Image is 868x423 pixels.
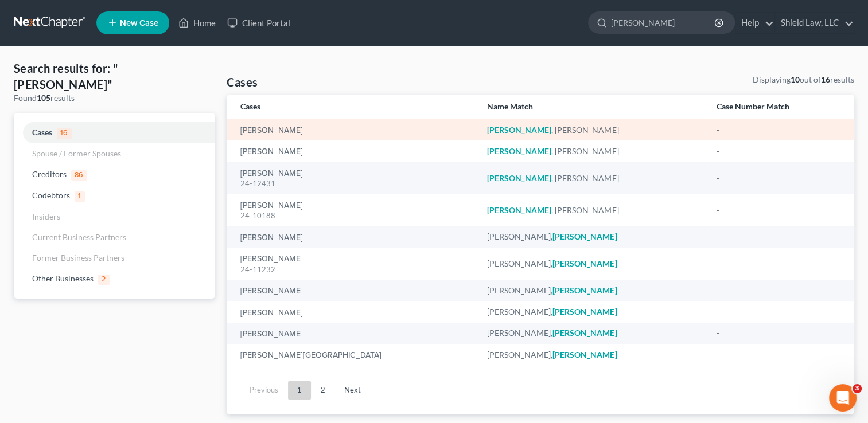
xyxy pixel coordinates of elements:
em: [PERSON_NAME] [487,125,551,135]
a: Cases16 [14,122,215,143]
strong: 16 [821,75,830,84]
div: Displaying out of results [753,74,854,85]
em: [PERSON_NAME] [552,232,617,241]
span: Current Business Partners [32,232,126,242]
div: 24-10188 [240,210,469,221]
div: , [PERSON_NAME] [487,124,698,136]
a: Spouse / Former Spouses [14,143,215,164]
div: 24-12431 [240,178,469,189]
div: [PERSON_NAME], [487,306,698,318]
a: Home [173,13,221,33]
em: [PERSON_NAME] [552,258,617,268]
a: Shield Law, LLC [775,13,854,33]
div: - [717,173,840,184]
div: [PERSON_NAME], [487,349,698,361]
th: Cases [227,95,478,119]
em: [PERSON_NAME] [552,350,617,359]
a: Next [335,381,370,399]
strong: 10 [791,75,800,84]
a: Creditors86 [14,164,215,185]
span: Codebtors [32,190,70,200]
div: - [717,306,840,318]
em: [PERSON_NAME] [552,307,617,316]
span: Former Business Partners [32,253,124,263]
div: - [717,258,840,269]
div: , [PERSON_NAME] [487,205,698,216]
span: New Case [120,19,158,28]
a: Other Businesses2 [14,268,215,289]
span: Other Businesses [32,273,94,283]
span: 16 [57,128,72,139]
div: [PERSON_NAME], [487,258,698,269]
a: Former Business Partners [14,248,215,268]
th: Case Number Match [707,95,854,119]
div: 24-11232 [240,264,469,275]
a: [PERSON_NAME] [240,234,303,242]
a: [PERSON_NAME] [240,170,303,178]
div: , [PERSON_NAME] [487,173,698,184]
span: 2 [98,275,110,285]
strong: 105 [37,93,50,103]
span: Spouse / Former Spouses [32,148,121,158]
div: [PERSON_NAME], [487,285,698,296]
div: - [717,146,840,157]
em: [PERSON_NAME] [487,173,551,183]
span: 3 [853,384,862,393]
a: [PERSON_NAME][GEOGRAPHIC_DATA] [240,351,382,359]
a: [PERSON_NAME] [240,127,303,135]
span: Creditors [32,169,67,179]
em: [PERSON_NAME] [552,328,617,338]
a: Help [735,13,774,33]
div: - [717,124,840,136]
div: - [717,327,840,339]
h4: Search results for: "[PERSON_NAME]" [14,60,215,92]
iframe: Intercom live chat [829,384,857,412]
em: [PERSON_NAME] [552,285,617,295]
a: 2 [312,381,334,399]
em: [PERSON_NAME] [487,205,551,215]
div: - [717,231,840,242]
a: [PERSON_NAME] [240,287,303,295]
div: [PERSON_NAME], [487,231,698,242]
a: Insiders [14,206,215,227]
div: [PERSON_NAME], [487,327,698,339]
input: Search by name... [611,12,716,33]
a: [PERSON_NAME] [240,309,303,317]
a: 1 [288,381,311,399]
div: - [717,285,840,296]
h4: Cases [227,74,258,90]
a: [PERSON_NAME] [240,148,303,156]
th: Name Match [478,95,707,119]
span: 1 [75,191,85,202]
a: [PERSON_NAME] [240,330,303,338]
em: [PERSON_NAME] [487,146,551,156]
a: [PERSON_NAME] [240,255,303,263]
a: Client Portal [221,13,296,33]
span: 86 [71,170,87,181]
a: [PERSON_NAME] [240,202,303,210]
div: Found results [14,92,215,104]
span: Cases [32,127,52,137]
div: , [PERSON_NAME] [487,146,698,157]
div: - [717,205,840,216]
span: Insiders [32,211,60,221]
div: - [717,349,840,361]
a: Current Business Partners [14,227,215,248]
a: Codebtors1 [14,185,215,206]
